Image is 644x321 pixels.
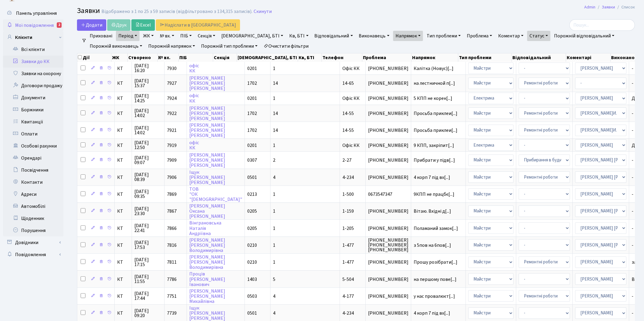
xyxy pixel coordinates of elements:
span: 14 [273,110,278,117]
span: Прибрати у підв[...] [414,157,455,164]
a: Заявки [602,4,615,10]
a: Скинути [254,9,272,14]
a: Статус [527,31,550,41]
input: Пошук... [569,19,635,31]
a: Додати [77,19,106,31]
span: КТ [117,192,129,197]
a: Посвідчення [3,164,63,176]
span: Прошу розібрати[...] [414,259,457,265]
span: КТ [117,243,129,248]
span: [DATE] 11:55 [134,274,162,284]
a: [DEMOGRAPHIC_DATA], БТІ [219,31,286,41]
span: 0201 [247,95,257,102]
li: Список [615,4,635,11]
a: Коментар [496,31,526,41]
span: [DATE] 17:15 [134,257,162,267]
a: ПІБ [178,31,194,41]
span: 14-55 [342,110,354,117]
span: 14-65 [342,80,354,87]
a: [PERSON_NAME][PERSON_NAME]Михайлівна [189,288,225,305]
span: 4 [273,293,275,300]
span: 0205 [247,225,257,232]
span: 7786 [167,276,177,283]
span: КТ [117,294,129,299]
th: Створено [128,53,158,62]
span: на лестничной п[...] [414,80,455,87]
th: Відповідальний [512,53,566,62]
span: 0210 [247,242,257,249]
span: 5 [273,276,275,283]
span: 1702 [247,80,257,87]
span: КТ [117,66,129,71]
a: Особові рахунки [3,140,63,152]
span: 7919 [167,142,177,149]
a: Напрямок [393,31,423,41]
th: [DEMOGRAPHIC_DATA], БТІ [237,53,298,62]
span: Додати [81,22,102,28]
span: [DATE] 23:30 [134,206,162,216]
span: 0673547347 [368,192,409,197]
a: Мої повідомлення2 [3,19,63,31]
th: ЖК [111,53,127,62]
span: 7930 [167,65,177,72]
span: [PHONE_NUMBER] [368,96,409,101]
a: Всі клієнти [3,43,63,56]
span: 1702 [247,110,257,117]
span: Заявки [77,5,100,16]
span: 14 [273,80,278,87]
a: Відповідальний [312,31,355,41]
a: [PERSON_NAME][PERSON_NAME][PERSON_NAME] [189,105,225,122]
span: 14 [273,127,278,134]
span: [DATE] 16:20 [134,63,162,73]
a: Щоденник [3,212,63,224]
a: Тип проблеми [424,31,463,41]
nav: breadcrumb [575,1,644,14]
a: офісКК [189,139,199,151]
span: [DATE] 15:37 [134,78,162,88]
th: Тип проблеми [458,53,512,62]
span: КТ [117,143,129,148]
span: [DATE] 09:07 [134,155,162,165]
span: 5-504 [342,276,354,283]
span: 1 [273,259,275,265]
a: Заявки до КК [3,56,63,68]
span: 7927 [167,80,177,87]
span: КТ [117,96,129,101]
a: офісКК [189,62,199,74]
span: 4-234 [342,174,354,181]
span: Мої повідомлення [15,22,54,29]
span: 0201 [247,65,257,72]
span: Вітаю. Вхідні д[...] [414,208,451,215]
span: 7866 [167,225,177,232]
span: [PHONE_NUMBER] [368,81,409,86]
a: Період [116,31,139,41]
a: № вх. [157,31,177,41]
span: КТ [117,128,129,133]
a: Admin [584,4,595,10]
th: Телефон [322,53,362,62]
span: Просьба приклеи[...] [414,127,457,134]
a: [PERSON_NAME][PERSON_NAME][PERSON_NAME] [189,152,225,169]
a: Заявки на охорону [3,68,63,80]
span: 0213 [247,191,257,198]
span: 1 [273,242,275,249]
span: 4 [273,310,275,316]
th: Проблема [362,53,412,62]
a: Панель управління [3,7,63,19]
span: 1-500 [342,191,354,198]
span: [PHONE_NUMBER] [368,66,409,71]
span: КТ [117,277,129,282]
span: [DATE] 08:39 [134,172,162,182]
a: Порожній виконавець [87,41,145,51]
a: Повідомлення [3,249,63,261]
a: Виконавець [357,31,392,41]
a: Проців[PERSON_NAME]Іванович [189,271,225,288]
span: 7811 [167,259,177,265]
span: 4-234 [342,310,354,316]
span: 1-205 [342,225,354,232]
span: на першому пове[...] [414,276,457,283]
span: [PHONE_NUMBER] [368,260,409,265]
span: 0503 [247,293,257,300]
th: Напрямок [412,53,458,62]
span: 4 корп 7 під вх[...] [414,174,450,181]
